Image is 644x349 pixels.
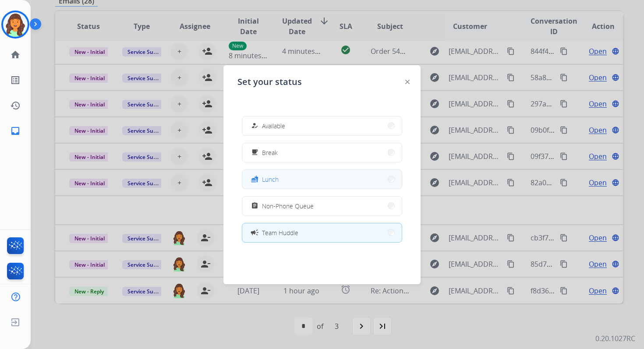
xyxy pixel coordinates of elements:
[251,202,258,210] mat-icon: assignment
[262,175,279,184] span: Lunch
[262,228,298,237] span: Team Huddle
[242,170,402,189] button: Lunch
[10,100,21,111] mat-icon: history
[251,122,258,130] mat-icon: how_to_reg
[3,12,28,37] img: avatar
[237,76,302,88] span: Set your status
[262,148,278,157] span: Break
[10,75,21,85] mat-icon: list_alt
[250,228,259,237] mat-icon: campaign
[262,121,285,130] span: Available
[10,49,21,60] mat-icon: home
[242,143,402,162] button: Break
[10,126,21,136] mat-icon: inbox
[251,149,258,156] mat-icon: free_breakfast
[242,116,402,135] button: Available
[262,201,314,211] span: Non-Phone Queue
[405,80,410,84] img: close-button
[251,176,258,183] mat-icon: fastfood
[595,333,635,344] p: 0.20.1027RC
[242,223,402,242] button: Team Huddle
[242,197,402,215] button: Non-Phone Queue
